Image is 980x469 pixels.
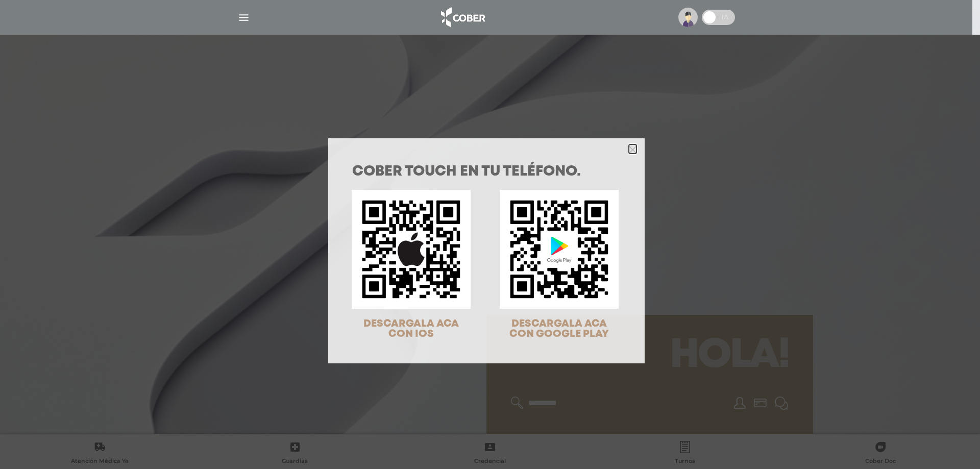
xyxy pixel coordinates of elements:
img: qr-code [352,190,471,309]
span: DESCARGALA ACA CON GOOGLE PLAY [509,319,609,339]
button: Close [629,144,636,154]
h1: COBER TOUCH en tu teléfono. [352,165,621,179]
img: qr-code [500,190,619,309]
span: DESCARGALA ACA CON IOS [363,319,459,339]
